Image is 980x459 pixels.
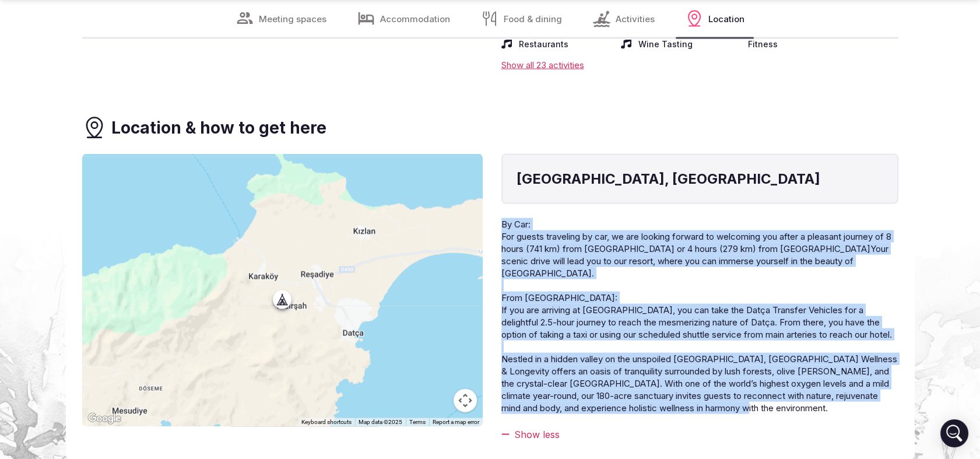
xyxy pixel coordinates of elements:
span: Wine Tasting [638,38,693,50]
span: Accommodation [380,13,450,25]
h3: Location & how to get here [111,117,326,139]
span: Location [708,13,744,25]
span: If you are arriving at [GEOGRAPHIC_DATA], you can take the Datça Transfer Vehicles for a delightf... [501,304,892,340]
button: Keyboard shortcuts [301,418,352,426]
a: Open this area in Google Maps (opens a new window) [85,411,124,426]
span: Nestled in a hidden valley on the unspoiled [GEOGRAPHIC_DATA], [GEOGRAPHIC_DATA] Wellness & Longe... [501,353,897,414]
span: Map data ©2025 [359,419,402,425]
h4: [GEOGRAPHIC_DATA], [GEOGRAPHIC_DATA] [517,169,883,189]
button: Map camera controls [454,389,477,412]
span: By Car: [501,219,531,230]
a: Report a map error [433,419,479,425]
span: Activities [616,13,655,25]
span: Meeting spaces [259,13,326,25]
div: Show less [501,428,898,441]
span: Food & dining [504,13,562,25]
img: Google [85,411,124,426]
span: For guests traveling by car, we are looking forward to welcoming you after a pleasant journey of ... [501,231,891,279]
div: Open Intercom Messenger [940,419,968,447]
a: Terms [409,419,426,425]
span: Fitness [748,38,778,50]
span: Restaurants [519,38,568,50]
span: From [GEOGRAPHIC_DATA]: [501,292,617,303]
div: Show all 23 activities [501,59,898,71]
